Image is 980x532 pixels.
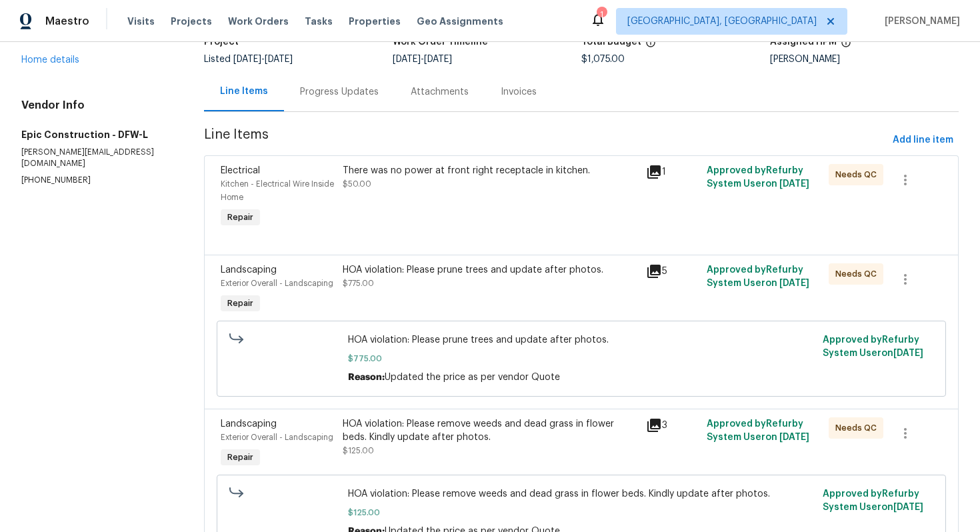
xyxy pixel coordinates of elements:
[646,164,699,180] div: 1
[823,335,923,358] span: Approved by Refurby System User on
[221,265,277,275] span: Landscaping
[221,279,333,287] span: Exterior Overall - Landscaping
[300,85,379,99] div: Progress Updates
[581,37,641,47] h5: Total Budget
[343,417,639,444] div: HOA violation: Please remove weeds and dead grass in flower beds. Kindly update after photos.
[343,263,639,277] div: HOA violation: Please prune trees and update after photos.
[343,180,371,188] span: $50.00
[171,15,212,28] span: Projects
[45,15,89,28] span: Maestro
[707,265,809,288] span: Approved by Refurby System User on
[393,55,452,64] span: -
[887,128,959,153] button: Add line item
[707,166,809,189] span: Approved by Refurby System User on
[835,267,882,281] span: Needs QC
[222,211,259,224] span: Repair
[343,279,374,287] span: $775.00
[646,417,699,433] div: 3
[204,128,887,153] span: Line Items
[411,85,469,99] div: Attachments
[770,55,959,64] div: [PERSON_NAME]
[221,419,277,429] span: Landscaping
[770,37,837,47] h5: Assigned HPM
[204,55,293,64] span: Listed
[305,17,333,26] span: Tasks
[779,279,809,288] span: [DATE]
[228,15,289,28] span: Work Orders
[21,55,79,65] a: Home details
[222,297,259,310] span: Repair
[646,263,699,279] div: 5
[204,37,239,47] h5: Project
[879,15,960,28] span: [PERSON_NAME]
[417,15,503,28] span: Geo Assignments
[501,85,537,99] div: Invoices
[349,15,401,28] span: Properties
[707,419,809,442] span: Approved by Refurby System User on
[348,506,815,519] span: $125.00
[348,487,815,501] span: HOA violation: Please remove weeds and dead grass in flower beds. Kindly update after photos.
[597,8,606,21] div: 1
[893,503,923,512] span: [DATE]
[233,55,293,64] span: -
[343,447,374,455] span: $125.00
[348,352,815,365] span: $775.00
[343,164,639,177] div: There was no power at front right receptacle in kitchen.
[233,55,261,64] span: [DATE]
[127,15,155,28] span: Visits
[21,128,172,141] h5: Epic Construction - DFW-L
[893,132,953,149] span: Add line item
[627,15,817,28] span: [GEOGRAPHIC_DATA], [GEOGRAPHIC_DATA]
[385,373,560,382] span: Updated the price as per vendor Quote
[221,180,334,201] span: Kitchen - Electrical Wire Inside Home
[823,489,923,512] span: Approved by Refurby System User on
[841,37,851,55] span: The hpm assigned to this work order.
[393,55,421,64] span: [DATE]
[581,55,625,64] span: $1,075.00
[835,168,882,181] span: Needs QC
[893,349,923,358] span: [DATE]
[222,451,259,464] span: Repair
[348,333,815,347] span: HOA violation: Please prune trees and update after photos.
[424,55,452,64] span: [DATE]
[835,421,882,435] span: Needs QC
[21,147,172,169] p: [PERSON_NAME][EMAIL_ADDRESS][DOMAIN_NAME]
[348,373,385,382] span: Reason:
[21,175,172,186] p: [PHONE_NUMBER]
[645,37,656,55] span: The total cost of line items that have been proposed by Opendoor. This sum includes line items th...
[265,55,293,64] span: [DATE]
[220,85,268,98] div: Line Items
[393,37,488,47] h5: Work Order Timeline
[21,99,172,112] h4: Vendor Info
[221,433,333,441] span: Exterior Overall - Landscaping
[779,179,809,189] span: [DATE]
[779,433,809,442] span: [DATE]
[221,166,260,175] span: Electrical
